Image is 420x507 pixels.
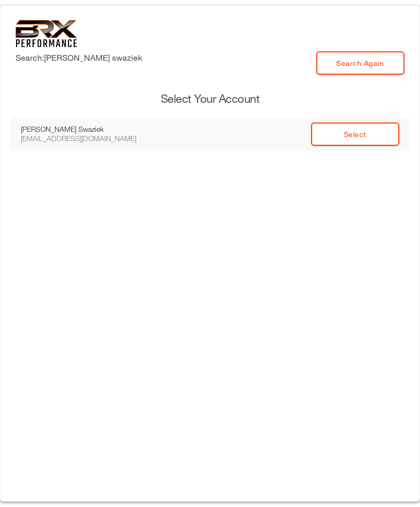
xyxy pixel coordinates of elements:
[21,134,161,143] div: [EMAIL_ADDRESS][DOMAIN_NAME]
[10,91,410,107] h3: Select Your Account
[311,122,399,146] a: Select
[16,20,77,47] img: 6f7da32581c89ca25d665dc3aae533e4f14fe3ef_original.svg
[16,51,142,64] label: Search: [PERSON_NAME] swaziek
[316,51,404,75] a: Search Again
[21,125,161,134] div: [PERSON_NAME] Swaziek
